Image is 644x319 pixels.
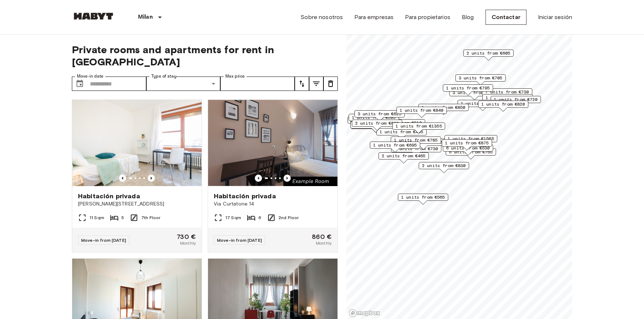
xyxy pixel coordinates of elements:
span: 11 Sqm [89,214,104,221]
div: Map marker [378,152,429,163]
span: 17 Sqm [225,214,241,221]
span: Habitación privada [214,192,276,200]
button: Previous image [255,175,262,182]
span: 860 € [312,234,332,240]
div: Map marker [491,96,541,107]
span: 3 units from €705 [459,75,502,81]
span: Monthly [180,240,196,246]
span: 7 units from €730 [485,89,529,95]
span: 6 [258,214,261,221]
label: Move-in date [77,73,103,79]
div: Map marker [455,74,506,85]
span: 730 € [177,234,196,240]
img: Habyt [72,13,115,20]
span: 1 units from €820 [481,101,525,107]
span: 2nd Floor [279,214,299,221]
label: Max price [225,73,245,79]
span: 1 units from €795 [446,85,490,91]
a: Blog [462,13,474,22]
div: Map marker [396,107,447,118]
a: Contactar [486,10,526,25]
button: Previous image [148,175,155,182]
span: 2 units from €465 [382,153,425,159]
span: [PERSON_NAME][STREET_ADDRESS] [78,200,196,208]
img: Marketing picture of unit IT-14-048-001-03H [72,100,202,186]
span: Monthly [316,240,332,246]
span: 7th Floor [141,214,160,221]
div: Map marker [349,114,399,125]
div: Map marker [418,104,469,115]
div: Map marker [370,142,420,153]
span: 3 units from €625 [358,111,401,117]
span: 1 units from €1355 [396,123,442,129]
button: tune [295,77,309,91]
span: Private rooms and apartments for rent in [GEOGRAPHIC_DATA] [72,43,338,68]
span: Habitación privada [78,192,140,200]
div: Map marker [482,94,533,105]
div: Map marker [392,122,445,134]
span: 1 units from €695 [352,114,396,121]
a: Marketing picture of unit IT-14-048-001-03HPrevious imagePrevious imageHabitación privada[PERSON_... [72,100,202,253]
span: 1 units from €875 [445,140,489,146]
div: Map marker [348,116,398,128]
img: Marketing picture of unit IT-14-030-002-06H [208,100,337,186]
span: 1 units from €565 [401,194,445,200]
div: Map marker [478,101,528,112]
span: Via Curtatone 14 [214,200,332,208]
span: 1 units from €740 [486,94,529,101]
span: 1 units from €1565 [448,135,494,142]
span: Move-in from [DATE] [81,237,126,243]
span: Move-in from [DATE] [217,237,262,243]
a: Iniciar sesión [538,13,572,22]
span: 1 units from €770 [461,100,505,107]
span: 1 units from €840 [400,107,443,114]
span: 1 units from €720 [494,96,538,103]
span: 2 units from €830 [422,162,466,169]
div: Map marker [443,84,493,96]
span: 5 [121,214,124,221]
div: Map marker [419,162,469,173]
a: Sobre nosotros [300,13,343,22]
label: Type of stay [151,73,176,79]
button: tune [309,77,323,91]
p: Milan [138,13,153,22]
span: 1 units from €785 [394,137,438,143]
div: Map marker [398,194,448,205]
button: Previous image [119,175,126,182]
button: Choose date [73,77,87,91]
span: 2 units from €605 [466,50,510,56]
button: tune [323,77,338,91]
div: Map marker [350,121,401,133]
div: Map marker [376,128,427,139]
div: Map marker [445,135,497,146]
a: Mapbox logo [349,309,380,317]
a: Marketing picture of unit IT-14-030-002-06HPrevious imagePrevious imageHabitación privadaVia Curt... [208,100,338,253]
a: Para propietarios [405,13,450,22]
span: 1 units from €695 [373,142,417,148]
span: 1 units from €850 [422,104,465,111]
div: Map marker [352,120,402,131]
button: Previous image [284,175,291,182]
a: Para empresas [354,13,394,22]
div: Map marker [391,137,441,148]
div: Map marker [463,50,514,61]
div: Map marker [442,139,492,151]
span: 2 units from €660 [355,120,399,126]
div: Map marker [457,100,508,111]
div: Map marker [482,88,532,100]
div: Map marker [354,110,405,121]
